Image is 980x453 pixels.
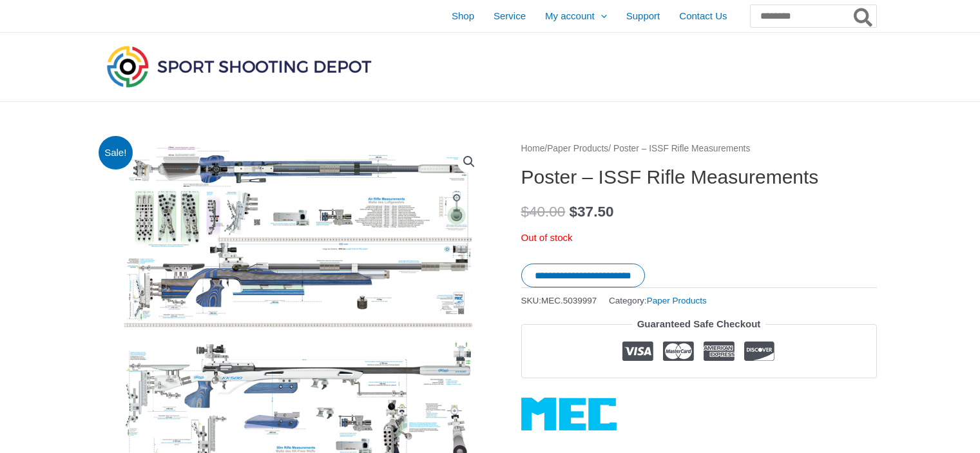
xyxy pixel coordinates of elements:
[541,296,597,305] span: MEC.5039997
[570,204,578,220] span: $
[647,296,707,305] a: Paper Products
[521,144,545,153] a: Home
[104,43,374,90] img: Sport Shooting Depot
[609,293,707,309] span: Category:
[521,140,877,157] nav: Breadcrumb
[521,166,877,189] h1: Poster – ISSF Rifle Measurements
[99,136,133,170] span: Sale!
[521,229,877,247] p: Out of stock
[521,293,597,309] span: SKU:
[521,204,530,220] span: $
[570,204,614,220] bdi: 37.50
[547,144,608,153] a: Paper Products
[632,315,766,333] legend: Guaranteed Safe Checkout
[851,5,876,27] button: Search
[521,204,566,220] bdi: 40.00
[457,150,481,173] a: View full-screen image gallery
[521,398,617,430] a: MEC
